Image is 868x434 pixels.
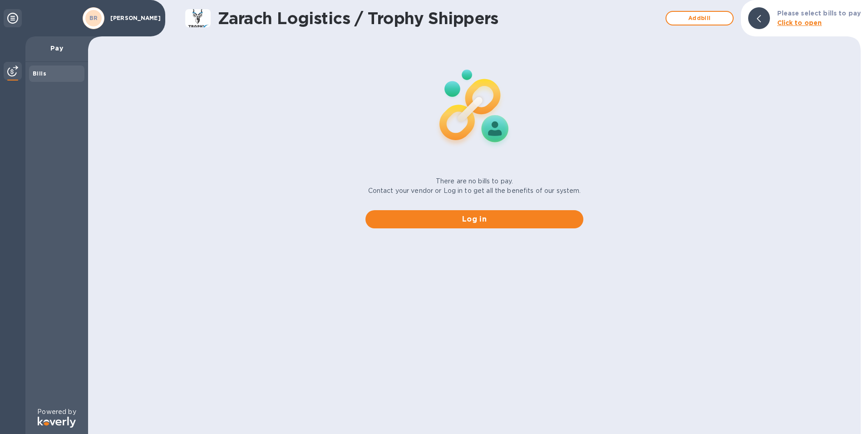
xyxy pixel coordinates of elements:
[373,214,576,225] span: Log in
[38,417,76,428] img: Logo
[110,15,156,21] p: [PERSON_NAME]
[777,10,861,17] b: Please select bills to pay
[33,70,46,77] b: Bills
[368,177,581,196] p: There are no bills to pay. Contact your vendor or Log in to get all the benefits of our system.
[37,407,76,417] p: Powered by
[674,13,725,24] span: Add bill
[365,210,583,228] button: Log in
[666,11,734,25] button: Addbill
[218,9,661,28] h1: Zarach Logistics / Trophy Shippers
[33,44,81,53] p: Pay
[777,19,822,26] b: Click to open
[89,15,98,21] b: BR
